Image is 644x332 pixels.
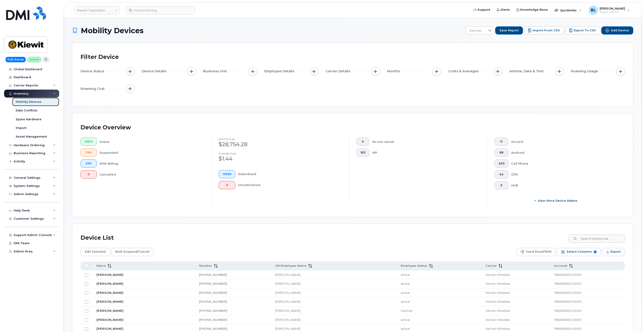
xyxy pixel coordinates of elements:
[96,327,123,330] a: [PERSON_NAME]
[486,318,510,322] span: Verizon Wireless
[84,151,93,154] span: 1190
[401,273,410,277] span: active
[219,155,342,163] div: $1.44
[199,318,227,322] a: [PHONE_NUMBER]
[554,273,581,277] span: 786080835-00001
[275,264,307,268] span: HR Employee Name
[401,300,410,303] span: active
[498,173,505,176] span: 44
[486,309,510,312] span: Verizon Wireless
[401,282,410,285] span: active
[554,327,581,330] span: 786080835-00001
[81,232,114,244] div: Device List
[401,291,410,294] span: active
[96,282,123,285] a: [PERSON_NAME]
[99,170,204,179] div: Cancelled
[624,312,641,329] iframe: Messenger Launcher
[611,248,621,255] span: Export
[372,138,480,146] div: do not cancel
[81,138,97,146] button: 18819
[494,138,508,146] button: 11
[99,148,204,157] div: Suspended
[554,264,567,268] span: Account
[84,140,93,143] span: 18819
[571,69,599,74] span: Roaming Usage
[557,248,601,256] button: Select Columns 7
[554,282,581,285] span: 786080835-00001
[565,26,600,35] button: Export to CSV
[486,273,510,277] span: Verizon Wireless
[554,309,581,312] span: 786080835-00001
[96,291,123,294] a: [PERSON_NAME]
[96,318,123,322] a: [PERSON_NAME]
[203,69,228,74] span: Business Unit
[494,197,618,205] button: View More Device Makes
[275,273,301,277] span: [PERSON_NAME]
[275,282,301,285] span: [PERSON_NAME]
[275,300,301,303] span: [PERSON_NAME]
[465,27,486,35] span: Devices
[199,273,227,277] a: [PHONE_NUMBER]
[538,199,577,203] span: View More Device Makes
[486,264,497,268] span: Carrier
[569,234,625,243] input: Search Device List ...
[275,309,301,312] span: [PERSON_NAME]
[554,300,581,303] span: 786080835-00001
[360,151,365,154] span: 163
[96,264,106,268] span: Name
[81,51,119,63] div: Filter Device
[554,318,581,322] span: 786080835-00001
[486,282,510,285] span: Verizon Wireless
[498,184,505,187] span: 5
[81,248,110,256] button: Edit Selected
[494,181,508,189] button: 5
[401,327,410,330] span: active
[199,291,227,294] a: [PHONE_NUMBER]
[498,162,505,165] span: 420
[387,69,401,74] span: Months
[275,327,301,330] span: [PERSON_NAME]
[99,159,204,168] div: With Billing
[601,26,633,35] button: Add Device
[81,148,97,157] button: 1190
[360,140,365,143] span: 5
[219,141,342,148] div: $28,754.28
[524,26,564,35] button: Import from CSV
[115,248,150,255] span: Bulk Suspend/Cancel
[219,170,235,178] button: 19588
[96,273,123,277] a: [PERSON_NAME]
[498,140,505,143] span: 11
[498,151,505,154] span: 98
[85,248,106,255] span: Edit Selected
[223,183,231,187] span: 0
[81,159,97,168] button: 390
[357,138,369,146] button: 5
[81,86,106,91] span: Roaming Cost
[223,172,231,176] span: 19588
[199,282,227,285] a: [PHONE_NUMBER]
[199,264,212,268] span: Number
[532,28,560,33] span: Import from CSV
[499,28,519,33] span: Save Report
[238,170,342,178] div: Subsidized
[238,181,342,189] div: Unsubsidized
[111,248,154,256] button: Bulk Suspend/Cancel
[81,122,131,133] div: Device Overview
[81,27,144,35] span: Mobility Devices
[84,173,93,176] span: 0
[511,148,618,157] div: Android
[516,248,556,256] button: Send Email/SMS
[448,69,480,74] span: Costs & Averages
[96,300,123,303] a: [PERSON_NAME]
[486,327,510,330] span: Verizon Wireless
[275,318,301,322] span: [PERSON_NAME]
[96,309,123,312] a: [PERSON_NAME]
[81,69,106,74] span: Device Status
[199,300,227,303] a: [PHONE_NUMBER]
[219,152,342,155] h4: Average cost
[494,159,508,168] button: 420
[486,291,510,294] span: Verizon Wireless
[357,148,369,157] button: 163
